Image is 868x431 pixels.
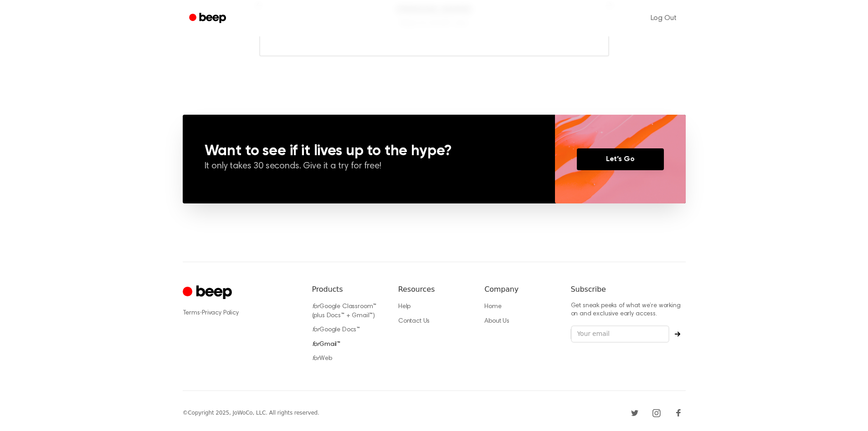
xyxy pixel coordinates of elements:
i: for [312,304,320,310]
a: Terms [183,310,200,316]
a: Privacy Policy [202,310,239,316]
a: About Us [484,318,509,325]
button: Subscribe [669,331,686,337]
h6: Company [484,284,556,295]
a: Home [484,304,501,310]
p: Get sneak peeks of what we’re working on and exclusive early access. [571,302,686,318]
a: Instagram [649,406,664,420]
i: for [312,355,320,362]
p: It only takes 30 seconds. Give it a try for free! [205,160,533,173]
i: for [312,341,320,348]
a: forGmail™ [312,341,341,348]
div: · [183,309,298,318]
a: Beep [183,10,234,27]
i: for [312,327,320,333]
a: Let’s Go [577,148,664,170]
a: Log Out [642,7,686,29]
a: forGoogle Docs™ [312,327,360,333]
h6: Resources [398,284,470,295]
a: Cruip [183,284,234,302]
a: forGoogle Classroom™ (plus Docs™ + Gmail™) [312,304,377,319]
h6: Products [312,284,384,295]
a: Help [398,304,411,310]
a: Facebook [671,406,686,420]
a: Twitter [627,406,642,420]
h3: Want to see if it lives up to the hype? [205,144,533,158]
a: forWeb [312,355,332,362]
div: © Copyright 2025, JoWoCo, LLC. All rights reserved. [183,409,319,417]
input: Your email [571,325,669,343]
a: Contact Us [398,318,430,325]
h6: Subscribe [571,284,686,295]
